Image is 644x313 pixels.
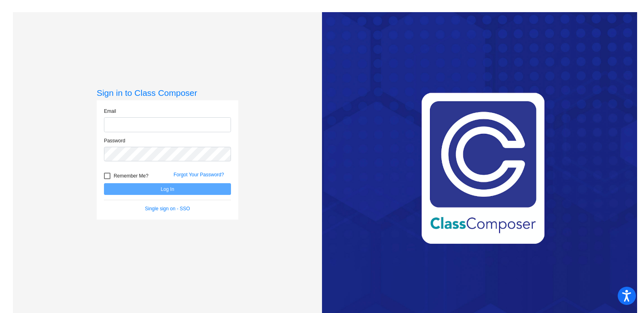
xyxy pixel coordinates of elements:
[145,206,190,211] a: Single sign on - SSO
[104,137,125,144] label: Password
[174,172,224,178] a: Forgot Your Password?
[97,88,238,98] h3: Sign in to Class Composer
[114,171,148,181] span: Remember Me?
[104,183,231,195] button: Log In
[104,108,116,115] label: Email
